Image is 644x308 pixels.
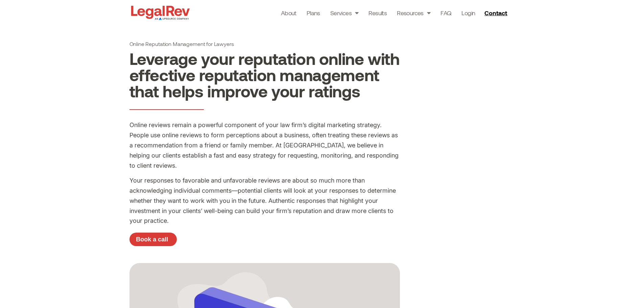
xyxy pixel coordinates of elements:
span: Contact [484,10,507,16]
h1: Online Reputation Management for Lawyers [129,41,400,47]
a: Login [461,8,475,18]
p: Online reviews remain a powerful component of your law firm’s digital marketing strategy. People ... [129,120,400,170]
a: Contact [482,7,511,18]
a: Resources [397,8,430,18]
p: Your responses to favorable and unfavorable reviews are about so much more than acknowledging ind... [129,175,400,226]
a: Results [368,8,387,18]
a: FAQ [440,8,451,18]
a: Plans [307,8,320,18]
a: Book a call [129,233,177,246]
h2: Leverage your reputation online with effective reputation management that helps improve your ratings [129,50,400,99]
a: About [281,8,296,18]
a: Services [330,8,359,18]
span: Book a call [136,236,168,242]
nav: Menu [281,8,475,18]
